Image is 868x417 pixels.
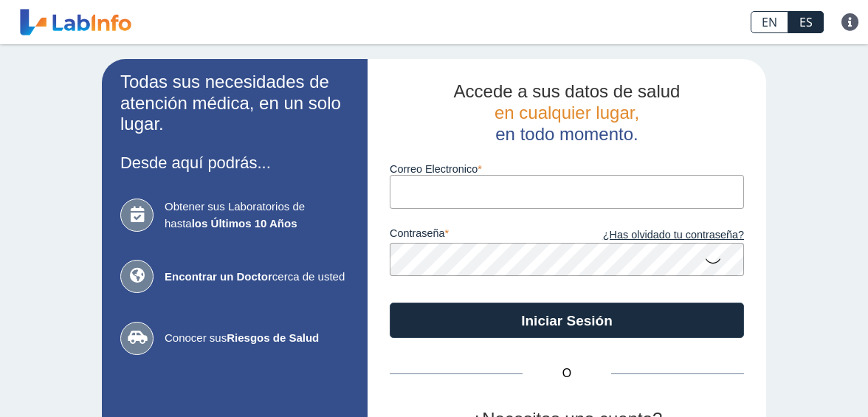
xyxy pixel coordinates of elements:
[120,72,349,135] h2: Todas sus necesidades de atención médica, en un solo lugar.
[192,217,297,230] b: los Últimos 10 Años
[120,154,349,172] h3: Desde aquí podrás...
[788,11,824,33] a: ES
[165,199,349,232] span: Obtener sus Laboratorios de hasta
[390,163,744,175] label: Correo Electronico
[567,227,744,244] a: ¿Has olvidado tu contraseña?
[165,270,272,283] b: Encontrar un Doctor
[390,227,567,244] label: contraseña
[495,103,639,123] span: en cualquier lugar,
[751,11,788,33] a: EN
[165,269,349,286] span: cerca de usted
[227,331,319,344] b: Riesgos de Salud
[523,365,611,382] span: O
[165,330,349,347] span: Conocer sus
[390,303,744,338] button: Iniciar Sesión
[495,124,638,144] span: en todo momento.
[454,81,681,101] span: Accede a sus datos de salud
